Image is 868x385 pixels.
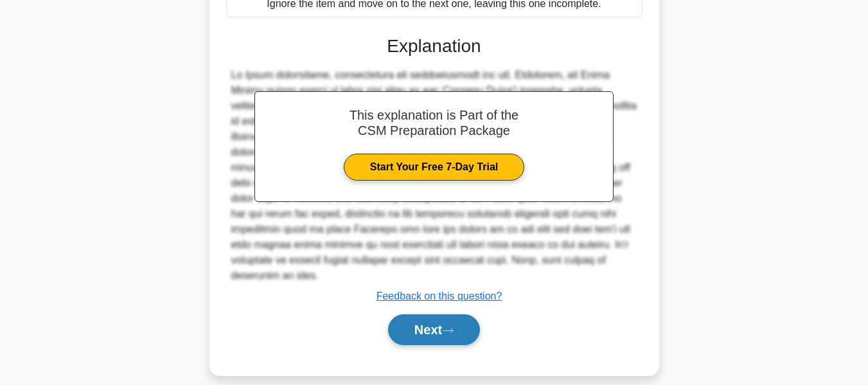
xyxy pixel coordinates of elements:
h3: Explanation [234,35,635,57]
a: Feedback on this question? [376,291,502,301]
div: Lo Ipsum dolorsitame, consectetura eli seddoeiusmodt inc utl. Etdolorem, ali Enima Minimv quisno ... [231,67,637,283]
a: Start Your Free 7-Day Trial [344,154,524,181]
button: Next [388,314,480,345]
